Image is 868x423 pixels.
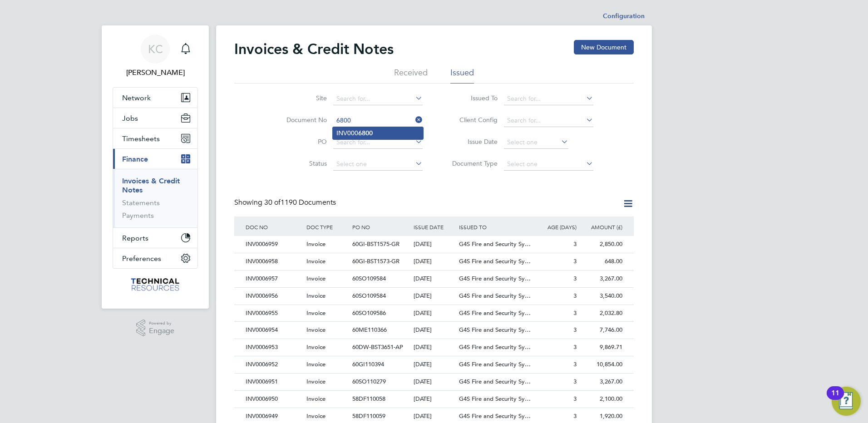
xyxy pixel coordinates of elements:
[579,271,625,287] div: 3,267.00
[243,271,304,287] div: INV0006957
[411,271,457,287] div: [DATE]
[122,211,154,220] a: Payments
[352,360,384,368] span: 60GI110394
[411,253,457,270] div: [DATE]
[573,412,577,420] span: 3
[306,378,325,385] span: Invoice
[459,395,531,403] span: G4S Fire and Security Sy…
[304,216,350,237] div: DOC TYPE
[113,128,197,148] button: Timesheets
[832,387,861,416] button: Open Resource Center, 11 new notifications
[445,159,498,167] label: Document Type
[573,309,577,317] span: 3
[306,292,325,300] span: Invoice
[113,278,198,292] a: Go to home page
[579,356,625,373] div: 10,854.00
[573,326,577,334] span: 3
[306,275,325,282] span: Invoice
[533,216,579,237] div: AGE (DAYS)
[411,322,457,339] div: [DATE]
[243,253,304,270] div: INV0006958
[122,234,148,242] span: Reports
[122,254,161,263] span: Preferences
[102,25,209,309] nav: Main navigation
[579,391,625,408] div: 2,100.00
[352,257,399,265] span: 60GI-BST1573-GR
[243,288,304,305] div: INV0006956
[333,114,423,127] input: Search for...
[411,356,457,373] div: [DATE]
[445,116,498,124] label: Client Config
[352,326,387,334] span: 60ME110366
[113,248,197,268] button: Preferences
[459,257,531,265] span: G4S Fire and Security Sy…
[411,236,457,253] div: [DATE]
[445,94,498,102] label: Issued To
[450,67,474,84] li: Issued
[243,374,304,390] div: INV0006951
[352,292,386,300] span: 60SO109584
[149,320,174,327] span: Powered by
[352,395,385,403] span: 58DF110058
[579,253,625,270] div: 648.00
[459,412,531,420] span: G4S Fire and Security Sy…
[579,374,625,390] div: 3,267.00
[352,343,403,351] span: 60DW-BST3651-AP
[243,216,304,237] div: DOC NO
[333,127,423,139] li: INV000
[579,236,625,253] div: 2,850.00
[275,138,327,146] label: PO
[394,67,428,84] li: Received
[122,114,138,123] span: Jobs
[275,159,327,167] label: Status
[149,327,174,335] span: Engage
[113,169,197,227] div: Finance
[573,257,577,265] span: 3
[113,34,198,78] a: KC[PERSON_NAME]
[122,134,160,143] span: Timesheets
[352,412,385,420] span: 58DF110059
[243,236,304,253] div: INV0006959
[306,257,325,265] span: Invoice
[333,158,423,171] input: Select one
[573,343,577,351] span: 3
[306,343,325,351] span: Invoice
[122,198,160,207] a: Statements
[411,339,457,356] div: [DATE]
[264,198,336,207] span: 1190 Documents
[459,240,531,248] span: G4S Fire and Security Sy…
[573,395,577,403] span: 3
[234,40,394,58] h2: Invoices & Credit Notes
[275,94,327,102] label: Site
[573,275,577,282] span: 3
[113,67,198,78] span: Kate Cordery
[130,278,181,292] img: technicalresources-logo-retina.png
[113,108,197,128] button: Jobs
[122,177,180,194] a: Invoices & Credit Notes
[358,129,373,137] b: 6800
[459,343,531,351] span: G4S Fire and Security Sy…
[306,412,325,420] span: Invoice
[264,198,281,207] span: 30 of
[243,305,304,322] div: INV0006955
[306,360,325,368] span: Invoice
[306,395,325,403] span: Invoice
[352,309,386,317] span: 60SO109586
[411,391,457,408] div: [DATE]
[459,292,531,300] span: G4S Fire and Security Sy…
[411,216,457,237] div: ISSUE DATE
[459,309,531,317] span: G4S Fire and Security Sy…
[113,149,197,169] button: Finance
[504,93,593,105] input: Search for...
[459,326,531,334] span: G4S Fire and Security Sy…
[579,216,625,237] div: AMOUNT (£)
[113,88,197,108] button: Network
[122,93,151,102] span: Network
[411,288,457,305] div: [DATE]
[136,320,175,337] a: Powered byEngage
[333,136,423,149] input: Search for...
[306,309,325,317] span: Invoice
[459,360,531,368] span: G4S Fire and Security Sy…
[234,198,338,207] div: Showing
[574,40,634,54] button: New Document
